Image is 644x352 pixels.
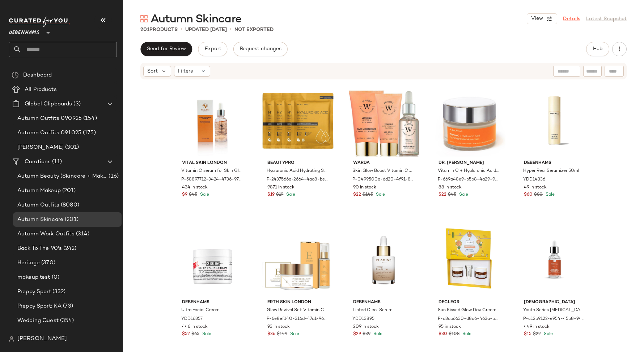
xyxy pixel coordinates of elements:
[353,324,379,330] span: 209 in stock
[448,192,456,198] span: $45
[182,184,208,191] span: 434 in stock
[438,316,499,322] span: P-a3ab6630-d8a6-463a-bcad-a20fdb9ae8d2
[438,192,446,198] span: $22
[50,273,59,282] span: (0)
[62,302,73,310] span: (73)
[182,299,243,306] span: Debenhams
[267,177,328,183] span: P-2437566a-2664-4aa8-be92-e1ca0fb62742
[140,27,149,32] span: 201
[438,299,500,306] span: Decleor
[12,71,19,79] img: svg%3e
[140,26,178,34] div: Products
[267,160,329,166] span: BEAUTYPRO
[563,15,580,23] a: Details
[438,160,500,166] span: dr. [PERSON_NAME]
[181,316,203,322] span: YDD16357
[276,192,283,198] span: $19
[524,160,585,166] span: Debenhams
[62,244,76,253] span: (242)
[347,84,420,157] img: m0719284890435_white_xl
[81,129,96,137] span: (175)
[240,46,281,52] span: Request changes
[199,192,209,197] span: Sale
[352,316,374,322] span: YDD13895
[25,158,51,166] span: Curations
[17,216,63,224] span: Autumn Skincare
[147,68,158,75] span: Sort
[140,42,192,56] button: Send for Review
[17,230,75,238] span: Autumn Work Outfits
[63,216,79,224] span: (201)
[438,177,499,183] span: P-669a48e9-b5b8-4a29-9d9a-e03a6fa72b2b
[17,302,62,310] span: Preppy Sport: KA
[524,184,547,191] span: 49 in stock
[191,331,199,338] span: $65
[534,192,543,198] span: $80
[542,332,553,336] span: Sale
[285,192,295,197] span: Sale
[75,230,90,238] span: (314)
[523,316,584,322] span: P-c12b9122-e954-45b8-949d-81e34d99af31
[9,25,39,38] span: Debenhams
[176,84,249,157] img: m5070002328285_orange_xl
[147,46,186,52] span: Send for Review
[372,332,382,336] span: Sale
[151,12,241,27] span: Autumn Skincare
[61,187,76,195] span: (201)
[267,324,290,330] span: 93 in stock
[518,84,591,157] img: ydd14336_multi_xl
[17,244,62,253] span: Back To The 90's
[363,192,373,198] span: $145
[438,307,499,314] span: Sun Kissed Glow Day Cream 50ml Antidote Concentrate 10ml,ScrubMask 50ml
[586,42,609,56] button: Hub
[51,288,66,296] span: (332)
[59,201,79,209] span: (8080)
[182,192,187,198] span: $9
[461,332,471,336] span: Sale
[363,331,370,338] span: $39
[438,168,499,174] span: Vitamin C + Hyaluronic Acid Hydra bright Anti-Aging Day Moisturizer 50ml
[182,324,208,330] span: 446 in stock
[262,223,334,296] img: m719284898110_natural_xl
[17,172,107,181] span: Autumn Beauty (Skincare + Makeup)
[531,16,543,22] span: View
[82,114,97,123] span: (154)
[352,177,414,183] span: P-0499500a-dd20-4f91-8d33-ade76f49aa76
[40,259,55,267] span: (370)
[524,331,531,338] span: $15
[182,331,190,338] span: $52
[267,316,328,322] span: P-6e8ef140-316d-47a1-96e6-21136e6906e0
[17,201,59,209] span: Autumn Outfits
[353,331,361,338] span: $29
[17,143,64,152] span: [PERSON_NAME]
[347,223,420,296] img: ydd13895_4_xl
[23,71,52,79] span: Dashboard
[523,168,579,174] span: Hyper Real Serumizer 50ml
[140,15,148,22] img: svg%3e
[17,187,61,195] span: Autumn Makeup
[433,84,505,157] img: m637665740325_clear_xl
[523,177,545,183] span: YDD14336
[17,335,67,343] span: [PERSON_NAME]
[267,307,328,314] span: Glow Revival Set: Vitamin C Serum 60ml +Hyaluronic Acid Collagen Day Cream 50ml
[518,223,591,296] img: m5060881926009_white_xl
[17,114,82,123] span: Autumn Outfits 090925
[289,332,299,336] span: Sale
[181,307,220,314] span: Ultra Facial Cream
[533,331,541,338] span: $22
[267,299,329,306] span: Erth Skin London
[17,317,59,325] span: Wedding Guest
[72,100,80,108] span: (3)
[181,25,182,34] span: •
[9,17,70,27] img: cfy_white_logo.C9jOOHJF.svg
[433,223,505,296] img: m5051858773870_white_xl
[17,273,50,282] span: makeup test
[352,307,393,314] span: Tinted Oleo-Serum
[353,160,414,166] span: WARDA
[544,192,555,197] span: Sale
[353,192,361,198] span: $22
[233,42,288,56] button: Request changes
[352,168,414,174] span: Skin Glow Boost Vitamin C Anti-Aging Moisturiser 50m + Vitamin C Glow Boost Anti-Aging Oil-Serum ...
[51,158,62,166] span: (11)
[234,26,274,34] p: Not Exported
